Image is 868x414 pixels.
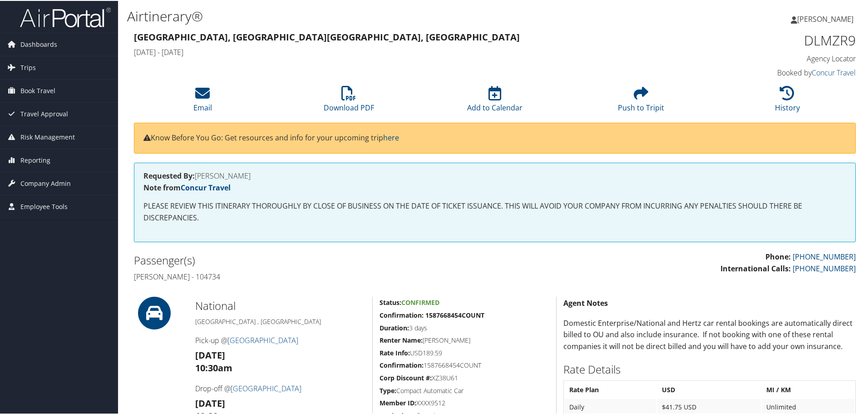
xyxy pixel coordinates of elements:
[762,381,854,397] th: MI / KM
[812,67,856,77] a: Concur Travel
[195,297,365,313] h2: National
[127,6,617,25] h1: Airtinerary®
[195,361,232,373] strong: 10:30am
[20,148,50,171] span: Reporting
[380,297,401,306] strong: Status:
[231,383,301,393] a: [GEOGRAPHIC_DATA]
[467,90,523,112] a: Add to Calendar
[20,6,111,27] img: airportal-logo.png
[383,132,399,142] a: here
[380,398,416,406] strong: Member ID:
[20,32,57,55] span: Dashboards
[193,90,212,112] a: Email
[565,381,656,397] th: Rate Plan
[797,13,853,23] span: [PERSON_NAME]
[380,360,424,369] strong: Confirmation:
[563,361,856,376] h2: Rate Details
[380,323,409,331] strong: Duration:
[380,310,484,319] strong: Confirmation: 1587668454COUNT
[720,263,791,273] strong: International Calls:
[793,251,856,261] a: [PHONE_NUMBER]
[380,385,549,394] h5: Compact Automatic Car
[324,90,374,112] a: Download PDF
[380,335,423,344] strong: Renter Name:
[401,297,439,306] span: Confirmed
[143,171,846,179] h4: [PERSON_NAME]
[20,125,75,148] span: Risk Management
[380,348,549,357] h5: USD189.59
[181,182,231,192] a: Concur Travel
[20,55,36,78] span: Trips
[195,348,225,360] strong: [DATE]
[686,53,856,63] h4: Agency Locator
[618,90,664,112] a: Push to Tripit
[380,373,549,382] h5: XZ38U61
[563,317,856,352] p: Domestic Enterprise/National and Hertz car rental bookings are automatically direct billed to OU ...
[775,90,800,112] a: History
[380,385,396,394] strong: Type:
[143,131,846,143] p: Know Before You Go: Get resources and info for your upcoming trip
[380,373,432,381] strong: Corp Discount #:
[765,251,791,261] strong: Phone:
[793,263,856,273] a: [PHONE_NUMBER]
[134,252,488,267] h2: Passenger(s)
[380,360,549,369] h5: 1587668454COUNT
[134,30,520,42] strong: [GEOGRAPHIC_DATA], [GEOGRAPHIC_DATA] [GEOGRAPHIC_DATA], [GEOGRAPHIC_DATA]
[657,381,761,397] th: USD
[227,334,298,344] a: [GEOGRAPHIC_DATA]
[686,67,856,77] h4: Booked by
[20,79,55,101] span: Book Travel
[195,396,225,409] strong: [DATE]
[380,398,549,407] h5: XXXX9512
[195,316,365,325] h5: [GEOGRAPHIC_DATA] , [GEOGRAPHIC_DATA]
[143,182,231,192] strong: Note from
[20,195,68,217] span: Employee Tools
[686,30,856,49] h1: DLMZR9
[380,323,549,332] h5: 3 days
[143,170,195,180] strong: Requested By:
[134,271,488,281] h4: [PERSON_NAME] - 104734
[380,348,410,356] strong: Rate Info:
[380,335,549,344] h5: [PERSON_NAME]
[143,200,846,223] p: PLEASE REVIEW THIS ITINERARY THOROUGHLY BY CLOSE OF BUSINESS ON THE DATE OF TICKET ISSUANCE. THIS...
[563,297,608,307] strong: Agent Notes
[20,171,71,194] span: Company Admin
[195,334,365,344] h4: Pick-up @
[20,102,68,125] span: Travel Approval
[791,5,863,32] a: [PERSON_NAME]
[134,46,672,56] h4: [DATE] - [DATE]
[195,383,365,393] h4: Drop-off @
